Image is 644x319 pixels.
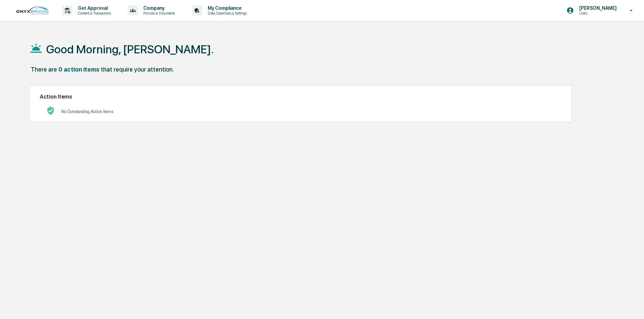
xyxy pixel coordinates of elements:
img: logo [16,6,49,15]
div: There are [31,66,57,73]
div: 0 action items [58,66,99,73]
p: Users [574,11,620,16]
div: that require your attention. [101,66,174,73]
p: Data, Deadlines & Settings [202,11,250,16]
p: [PERSON_NAME] [574,5,620,11]
img: No Actions logo [47,107,55,115]
p: Content & Transactions [72,11,114,16]
p: Get Approval [72,5,114,11]
p: Policies & Documents [138,11,178,16]
h1: Good Morning, [PERSON_NAME]. [46,43,214,56]
p: Company [138,5,178,11]
h2: Action Items [40,94,561,100]
p: No Outstanding Action Items [61,109,113,114]
p: My Compliance [202,5,250,11]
